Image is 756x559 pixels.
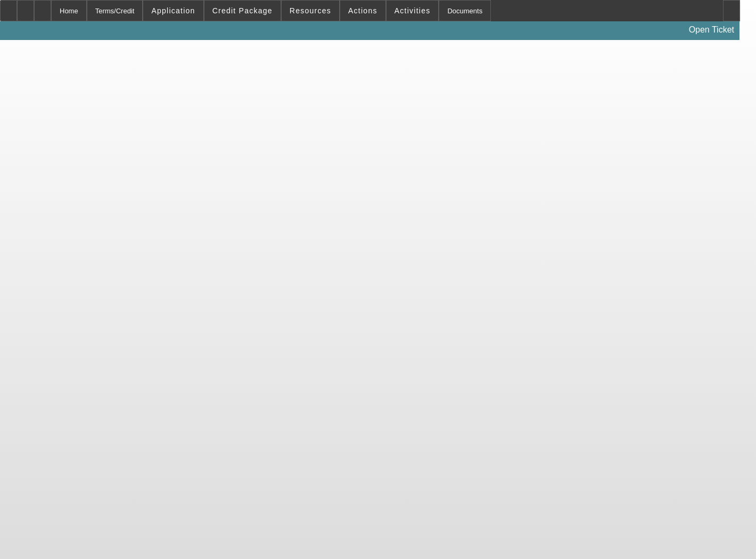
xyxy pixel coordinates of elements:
button: Actions [340,1,385,21]
span: Application [151,6,195,15]
button: Application [143,1,203,21]
button: Activities [387,1,439,21]
button: Credit Package [204,1,281,21]
span: Actions [348,6,377,15]
button: Resources [282,1,339,21]
span: Activities [395,6,431,15]
span: Credit Package [212,6,273,15]
span: Resources [290,6,331,15]
a: Open Ticket [685,21,738,39]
